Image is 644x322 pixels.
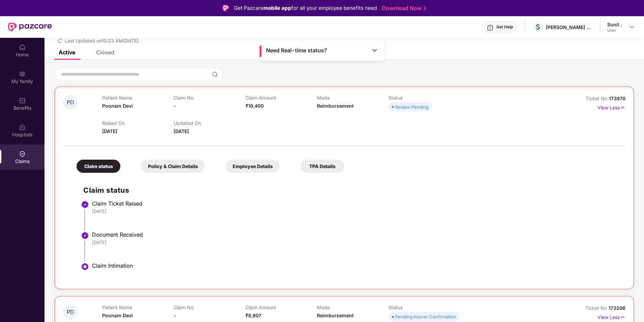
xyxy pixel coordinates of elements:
[317,95,388,101] p: Mode
[174,103,176,109] span: -
[102,120,174,126] p: Raised On
[629,24,635,30] img: svg+xml;base64,PHN2ZyBpZD0iRHJvcGRvd24tMzJ4MzIiIHhtbG5zPSJodHRwOi8vd3d3LnczLm9yZy8yMDAwL3N2ZyIgd2...
[102,128,117,134] span: [DATE]
[607,21,622,28] div: Sunil .
[234,4,377,12] div: Get Pazcare for all your employee benefits need
[245,95,317,101] p: Claim Amount
[58,38,63,44] span: redo
[609,305,625,311] span: 173206
[67,100,74,105] span: PD
[263,5,291,11] strong: mobile app
[609,96,625,101] span: 173970
[607,28,622,33] div: User
[382,5,424,12] a: Download Now
[65,38,139,44] span: Last Updated on 10:23 AM[DATE]
[102,103,133,109] span: Poonam Devi
[245,304,317,310] p: Claim Amount
[92,208,619,214] div: [DATE]
[19,151,26,157] img: svg+xml;base64,PHN2ZyBpZD0iQ2xhaW0iIHhtbG5zPSJodHRwOi8vd3d3LnczLm9yZy8yMDAwL3N2ZyIgd2lkdGg9IjIwIi...
[212,72,217,77] img: svg+xml;base64,PHN2ZyBpZD0iU2VhcmNoLTMyeDMyIiB4bWxucz0iaHR0cDovL3d3dy53My5vcmcvMjAwMC9zdmciIHdpZH...
[317,313,354,318] span: Reimbursement
[92,231,619,238] div: Document Received
[266,47,327,54] span: Need Real-time status?
[388,304,460,310] p: Status
[92,262,619,269] div: Claim Intimation
[19,124,26,131] img: svg+xml;base64,PHN2ZyBpZD0iSG9zcGl0YWxzIiB4bWxucz0iaHR0cDovL3d3dy53My5vcmcvMjAwMC9zdmciIHdpZHRoPS...
[77,160,120,173] div: Claim status
[597,312,625,321] p: View Less
[223,5,229,11] img: Logo
[81,232,89,240] img: svg+xml;base64,PHN2ZyBpZD0iU3RlcC1Eb25lLTMyeDMyIiB4bWxucz0iaHR0cDovL3d3dy53My5vcmcvMjAwMC9zdmciIH...
[19,71,26,77] img: svg+xml;base64,PHN2ZyB3aWR0aD0iMjAiIGhlaWdodD0iMjAiIHZpZXdCb3g9IjAgMCAyMCAyMCIgZmlsbD0ibm9uZSIgeG...
[423,5,426,12] img: Stroke
[19,44,26,51] img: svg+xml;base64,PHN2ZyBpZD0iSG9tZSIgeG1sbnM9Imh0dHA6Ly93d3cudzMub3JnLzIwMDAvc3ZnIiB3aWR0aD0iMjAiIG...
[174,95,245,101] p: Claim No
[81,263,89,271] img: svg+xml;base64,PHN2ZyBpZD0iU3RlcC1BY3RpdmUtMzJ4MzIiIHhtbG5zPSJodHRwOi8vd3d3LnczLm9yZy8yMDAwL3N2Zy...
[371,47,378,54] img: Toggle Icon
[546,24,593,30] div: [PERSON_NAME] CONSULTANTS P LTD
[620,314,625,321] img: svg+xml;base64,PHN2ZyB4bWxucz0iaHR0cDovL3d3dy53My5vcmcvMjAwMC9zdmciIHdpZHRoPSIxNyIgaGVpZ2h0PSIxNy...
[597,102,625,111] p: View Less
[102,95,174,101] p: Patient Name
[620,104,625,111] img: svg+xml;base64,PHN2ZyB4bWxucz0iaHR0cDovL3d3dy53My5vcmcvMjAwMC9zdmciIHdpZHRoPSIxNyIgaGVpZ2h0PSIxNy...
[487,24,494,31] img: svg+xml;base64,PHN2ZyBpZD0iSGVscC0zMngzMiIgeG1sbnM9Imh0dHA6Ly93d3cudzMub3JnLzIwMDAvc3ZnIiB3aWR0aD...
[67,309,74,315] span: PD
[226,160,280,173] div: Employee Details
[317,103,354,109] span: Reimbursement
[174,128,189,134] span: [DATE]
[92,239,619,245] div: [DATE]
[174,313,176,318] span: -
[83,185,619,196] h2: Claim status
[96,49,114,56] div: Closed
[81,200,89,209] img: svg+xml;base64,PHN2ZyBpZD0iU3RlcC1Eb25lLTMyeDMyIiB4bWxucz0iaHR0cDovL3d3dy53My5vcmcvMjAwMC9zdmciIH...
[395,104,429,110] div: Review Pending
[395,313,456,320] div: Pending Insurer Confirmation
[92,200,619,207] div: Claim Ticket Raised
[536,23,540,31] span: S
[300,160,344,173] div: TPA Details
[585,305,609,311] span: Ticket No
[59,49,75,56] div: Active
[245,103,264,109] span: ₹19,400
[496,24,513,30] div: Get Help
[102,304,174,310] p: Patient Name
[174,120,245,126] p: Updated On
[19,97,26,104] img: svg+xml;base64,PHN2ZyBpZD0iQmVuZWZpdHMiIHhtbG5zPSJodHRwOi8vd3d3LnczLm9yZy8yMDAwL3N2ZyIgd2lkdGg9Ij...
[141,160,205,173] div: Policy & Claim Details
[586,96,609,101] span: Ticket No
[102,313,133,318] span: Poonam Devi
[245,313,261,318] span: ₹8,907
[317,304,388,310] p: Mode
[388,95,460,101] p: Status
[8,23,52,31] img: New Pazcare Logo
[174,304,245,310] p: Claim No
